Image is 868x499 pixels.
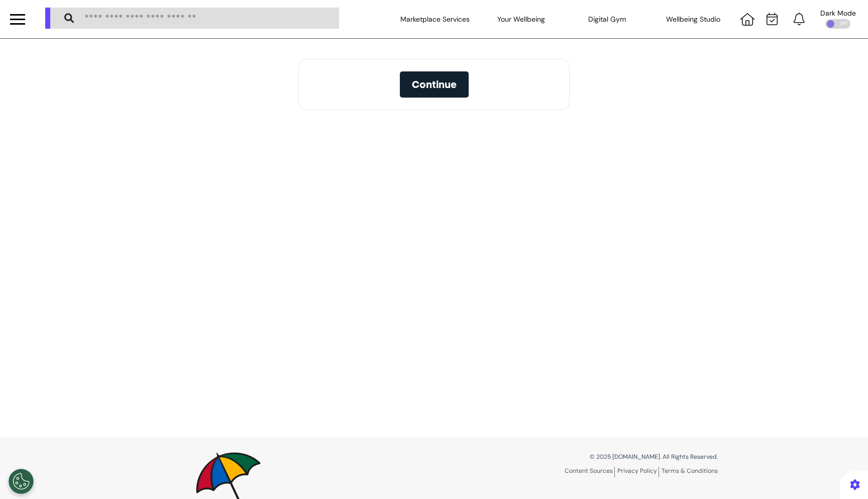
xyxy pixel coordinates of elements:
[564,5,650,33] div: Digital Gym
[617,467,659,477] a: Privacy Policy
[400,71,469,98] button: Continue
[650,5,736,33] div: Wellbeing Studio
[392,5,478,33] div: Marketplace Services
[9,469,34,494] button: Open Preferences
[662,467,718,475] a: Terms & Conditions
[478,5,564,33] div: Your Wellbeing
[565,467,615,477] a: Content Sources
[820,10,856,17] div: Dark Mode
[442,452,718,461] p: © 2025 [DOMAIN_NAME]. All Rights Reserved.
[825,19,850,29] div: OFF
[412,79,457,90] span: Continue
